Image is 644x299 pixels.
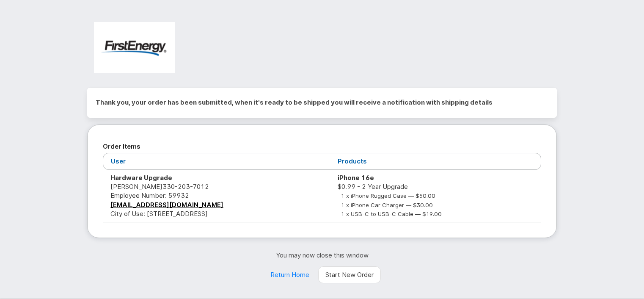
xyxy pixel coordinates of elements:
span: 7012 [190,183,209,191]
td: $0.99 - 2 Year Upgrade [330,170,541,222]
span: Employee Number: 59932 [110,191,189,199]
td: [PERSON_NAME] City of Use: [STREET_ADDRESS] [103,170,330,222]
th: User [103,153,330,169]
h2: Thank you, your order has been submitted, when it's ready to be shipped you will receive a notifi... [96,96,548,109]
strong: Hardware Upgrade [110,174,172,182]
img: FirstEnergy Corp [94,22,175,73]
span: 330 [162,183,209,191]
strong: iPhone 16e [338,174,374,182]
small: 1 x USB-C to USB-C Cable — $19.00 [341,210,442,217]
h2: Order Items [103,140,541,153]
a: Return Home [263,266,316,283]
small: 1 x iPhone Car Charger — $30.00 [341,202,433,208]
a: [EMAIL_ADDRESS][DOMAIN_NAME] [110,201,223,209]
span: 203 [175,183,190,191]
p: You may now close this window [87,251,557,260]
th: Products [330,153,541,169]
small: 1 x iPhone Rugged Case — $50.00 [341,192,435,199]
a: Start New Order [318,266,381,283]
